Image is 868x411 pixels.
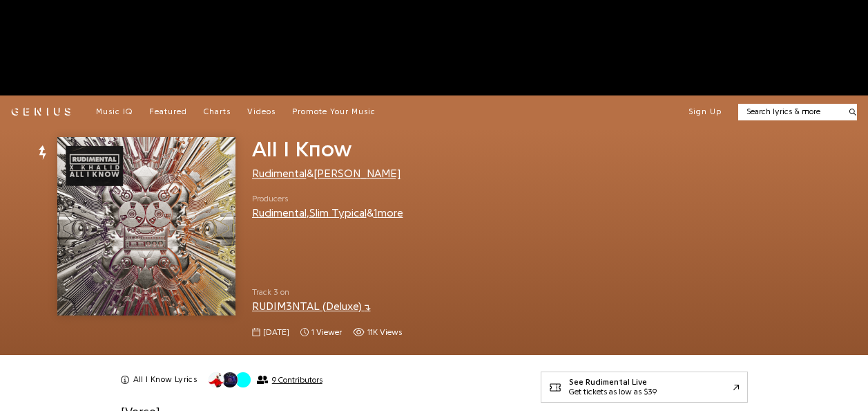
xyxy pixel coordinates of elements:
[57,137,235,316] img: Cover art for All I Know by Rudimental & Khalid
[252,193,403,205] span: Producers
[252,166,519,182] div: &
[252,168,307,179] a: Rudimental
[311,327,342,338] span: 1 viewer
[252,205,403,221] div: , &
[309,208,367,219] a: Slim Typical
[149,107,187,118] a: Featured
[541,147,541,148] iframe: Primis Frame
[96,107,133,116] span: Music IQ
[96,107,133,118] a: Music IQ
[688,107,722,118] button: Sign Up
[252,301,371,312] a: RUDIM3NTAL (Deluxe)
[252,286,519,298] span: Track 3 on
[204,107,231,116] span: Charts
[247,107,276,116] span: Videos
[353,327,402,338] span: 11,049 views
[292,107,376,118] a: Promote Your Music
[367,327,402,338] span: 11K views
[314,168,401,179] a: [PERSON_NAME]
[204,107,231,118] a: Charts
[247,107,276,118] a: Videos
[300,327,342,338] span: 1 viewer
[738,106,841,118] input: Search lyrics & more
[149,107,187,116] span: Featured
[263,327,289,338] span: [DATE]
[252,208,307,219] a: Rudimental
[252,138,352,161] span: All I Know
[292,107,376,116] span: Promote Your Music
[374,207,403,220] button: 1more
